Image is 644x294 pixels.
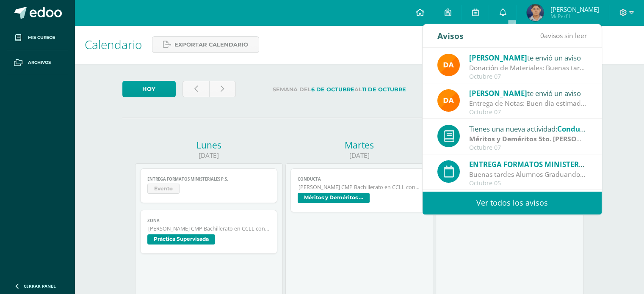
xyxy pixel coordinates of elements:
span: avisos sin leer [540,31,587,40]
strong: 11 de Octubre [362,86,406,93]
div: Octubre 07 [469,73,587,80]
span: Conducta [298,176,421,182]
span: Evento [147,184,180,194]
div: Octubre 05 [469,180,587,187]
span: Cerrar panel [24,283,56,289]
div: | Zona [469,134,587,144]
span: [PERSON_NAME] [469,53,527,63]
div: para el día [469,159,587,170]
span: Méritos y Deméritos 5to. [PERSON_NAME]. en CCLL. "C" [298,193,370,203]
img: f9d34ca01e392badc01b6cd8c48cabbd.png [437,54,460,76]
span: Exportar calendario [174,37,248,52]
div: Buenas tardes Alumnos Graduandos: Atentamente se les solicita leer con deternimiento lo siguiente... [469,170,587,179]
span: Práctica Supervisada [147,234,215,245]
a: Mis cursos [7,25,68,50]
a: Archivos [7,50,68,75]
span: [PERSON_NAME] CMP Bachillerato en CCLL con Orientación en Computación [148,225,271,232]
div: Avisos [437,24,464,47]
span: Conducta [557,124,591,134]
a: Exportar calendario [152,36,259,53]
a: Ver todos los avisos [423,191,602,214]
a: Conducta[PERSON_NAME] CMP Bachillerato en CCLL con Orientación en ComputaciónMéritos y Deméritos ... [290,168,428,212]
a: Zona[PERSON_NAME] CMP Bachillerato en CCLL con Orientación en ComputaciónPráctica Supervisada [140,210,278,254]
div: Martes [285,139,433,151]
span: Calendario [85,36,142,52]
span: 0 [540,31,544,40]
img: 04ad1a66cd7e658e3e15769894bcf075.png [527,4,544,21]
span: Mis cursos [28,34,55,41]
div: Entrega de Notas: Buen día estimados padres de familia de V Bachillerato, por este medio les enví... [469,99,587,108]
span: [PERSON_NAME] [550,5,599,14]
div: te envió un aviso [469,88,587,99]
div: Octubre 07 [469,109,587,116]
span: [PERSON_NAME] CMP Bachillerato en CCLL con Orientación en Computación [299,184,421,191]
div: Octubre 07 [469,144,587,151]
span: Mi Perfil [550,13,599,20]
label: Semana del al [243,81,436,98]
span: ENTREGA FORMATOS MINISTERIALES P.S. [147,176,271,182]
div: [DATE] [135,151,283,160]
span: [PERSON_NAME] [469,88,527,98]
div: Donación de Materiales: Buenas tardes estimados padres de familia, por este medio les envío un co... [469,63,587,73]
img: f9d34ca01e392badc01b6cd8c48cabbd.png [437,89,460,112]
div: Tienes una nueva actividad: [469,123,587,134]
div: te envió un aviso [469,52,587,63]
span: ENTREGA FORMATOS MINISTERIALES P.S. [469,159,612,169]
a: Hoy [122,81,176,97]
strong: 6 de Octubre [311,86,354,93]
span: Archivos [28,59,51,66]
div: [DATE] [285,151,433,160]
span: Zona [147,218,271,223]
div: Lunes [135,139,283,151]
a: ENTREGA FORMATOS MINISTERIALES P.S.Evento [140,168,278,203]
